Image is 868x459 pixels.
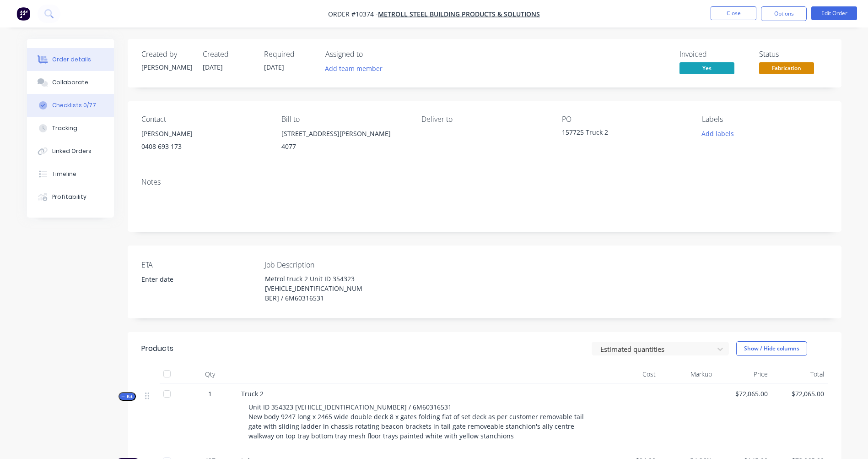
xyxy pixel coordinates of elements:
button: Profitability [27,186,114,208]
div: PO [562,115,687,124]
div: Contact [141,115,267,124]
div: Created by [141,50,192,59]
div: Products [141,343,173,354]
div: [STREET_ADDRESS][PERSON_NAME]4077 [281,127,407,157]
label: ETA [141,259,256,270]
div: Profitability [52,193,86,201]
button: Edit Order [811,6,857,20]
a: Metroll Steel Building products & Solutions [378,10,540,18]
button: Timeline [27,163,114,186]
div: Timeline [52,170,76,178]
div: Price [716,365,772,383]
div: Created [203,50,253,59]
div: Cost [604,365,660,383]
div: [PERSON_NAME] [141,127,267,140]
div: 157725 Truck 2 [562,127,676,140]
span: Kit [121,393,133,400]
button: Kit [119,392,136,401]
div: 4077 [281,140,407,153]
button: Options [761,6,807,21]
div: Qty [183,365,237,383]
div: Invoiced [679,50,748,59]
div: Assigned to [325,50,417,59]
button: Add labels [697,127,739,140]
div: [PERSON_NAME]0408 693 173 [141,127,267,157]
button: Order details [27,48,114,71]
span: Order #10374 - [328,10,378,18]
div: Deliver to [421,115,547,124]
span: [DATE] [203,63,223,71]
button: Tracking [27,117,114,140]
div: Labels [702,115,827,124]
div: Metrol truck 2 Unit ID 354323 [VEHICLE_IDENTIFICATION_NUMBER] / 6M60316531 [258,272,372,305]
div: Total [771,365,828,383]
div: Status [759,50,828,59]
div: Collaborate [52,78,88,87]
label: Job Description [264,259,379,270]
img: Factory [16,7,30,21]
div: [STREET_ADDRESS][PERSON_NAME] [281,127,407,140]
div: Required [264,50,314,59]
button: Linked Orders [27,140,114,163]
span: $72,065.00 [719,389,768,399]
div: Order details [52,55,91,64]
button: Add team member [320,62,387,75]
button: Add team member [325,62,388,75]
div: [PERSON_NAME] [141,62,192,72]
div: Bill to [281,115,407,124]
button: Close [711,6,756,20]
button: Checklists 0/77 [27,94,114,117]
span: Truck 2 [241,389,264,398]
span: 1 [208,389,212,399]
div: Tracking [52,124,77,132]
span: Yes [679,62,734,74]
button: Fabrication [759,62,814,76]
div: Notes [141,178,828,186]
div: Markup [659,365,716,383]
span: [DATE] [264,63,284,71]
div: Linked Orders [52,147,92,155]
span: $72,065.00 [775,389,824,399]
button: Show / Hide columns [736,341,807,356]
div: Checklists 0/77 [52,101,96,109]
span: Fabrication [759,62,814,74]
input: Enter date [135,273,249,286]
div: 0408 693 173 [141,140,267,153]
button: Collaborate [27,71,114,94]
span: Unit ID 354323 [VEHICLE_IDENTIFICATION_NUMBER] / 6M60316531 New body 9247 long x 2465 wide double... [248,403,586,440]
